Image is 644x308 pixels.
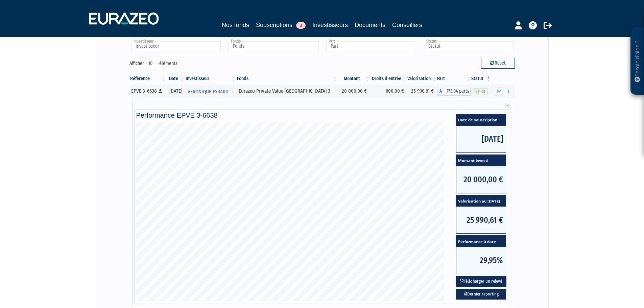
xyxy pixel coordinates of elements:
[456,276,506,287] button: Télécharger un relevé
[456,155,506,166] span: Montant investi
[456,207,506,233] span: 25 990,61 €
[473,88,488,95] span: Valide
[185,85,236,98] a: VERONIQUE EYRARD
[456,247,506,274] span: 29,95%
[456,289,506,300] a: Dernier reporting
[392,20,422,30] a: Conseillers
[159,89,162,93] i: [Français] Personne physique
[407,85,437,98] td: 25 990,61 €
[296,22,306,29] span: 2
[407,73,437,85] th: Valorisation: activer pour trier la colonne par ordre croissant
[456,126,506,152] span: [DATE]
[456,195,506,207] span: Valorisation au [DATE]
[437,87,444,96] span: A
[185,73,236,85] th: Investisseur: activer pour trier la colonne par ordre croissant
[169,88,183,95] div: [DATE]
[355,20,385,30] a: Documents
[456,236,506,247] span: Performance à date
[370,85,407,98] td: 600,00 €
[456,166,506,193] span: 20 000,00 €
[166,73,185,85] th: Date: activer pour trier la colonne par ordre croissant
[338,73,370,85] th: Montant: activer pour trier la colonne par ordre croissant
[129,58,177,69] label: Afficher éléments
[236,73,338,85] th: Fonds: activer pour trier la colonne par ordre croissant
[129,73,167,85] th: Référence : activer pour trier la colonne par ordre croissant
[144,58,159,69] select: Afficheréléments
[370,73,407,85] th: Droits d'entrée: activer pour trier la colonne par ordre croissant
[188,86,229,98] span: VERONIQUE EYRARD
[338,85,370,98] td: 20 000,00 €
[634,31,641,92] p: Besoin d'aide ?
[444,87,471,96] span: 173,04 parts
[131,88,164,95] div: EPVE 3-6638
[136,112,508,119] h4: Performance EPVE 3-6638
[256,20,306,30] a: Souscriptions2
[481,58,515,69] button: Reset
[239,88,335,95] div: Eurazeo Private Value [GEOGRAPHIC_DATA] 3
[456,114,506,126] span: Date de souscription
[89,13,159,25] img: 1732889491-logotype_eurazeo_blanc_rvb.png
[231,86,234,98] i: Voir l'investisseur
[471,73,491,85] th: Statut : activer pour trier la colonne par ordre d&eacute;croissant
[437,73,471,85] th: Part: activer pour trier la colonne par ordre croissant
[437,87,471,96] div: A - Eurazeo Private Value Europe 3
[312,20,348,31] a: Investisseurs
[222,20,249,30] a: Nos fonds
